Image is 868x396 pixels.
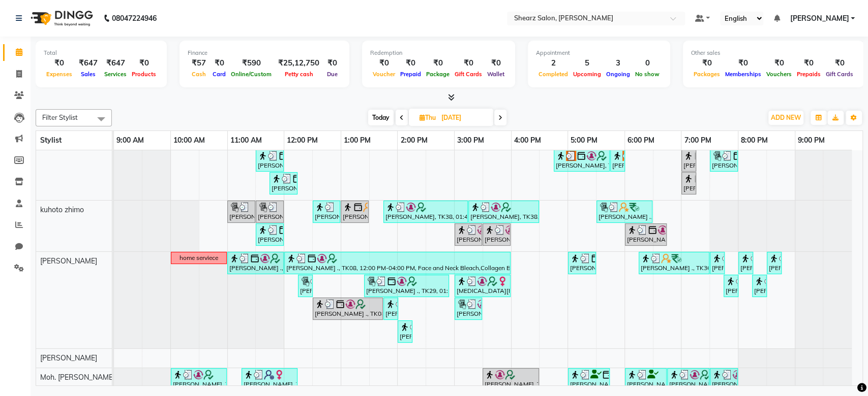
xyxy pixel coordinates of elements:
div: Total [44,49,159,57]
div: ₹0 [129,57,159,69]
div: ₹25,12,750 [274,57,323,69]
span: Today [368,110,394,125]
div: 0 [633,57,662,69]
div: [PERSON_NAME] ., TK08, 12:00 PM-04:00 PM, Face and Neck Bleach,Collagen Boost Facial (₹5550),Peel... [285,253,510,273]
a: 9:00 AM [114,133,146,148]
div: [PERSON_NAME] ., TK36, 06:15 PM-07:30 PM, Full hand international wax (₹450),Underarms internatio... [640,253,708,273]
div: Redemption [370,49,507,57]
span: Packages [691,71,723,78]
div: [PERSON_NAME], TK50, 07:30 PM-07:45 PM, Eyebrow threading [711,253,724,273]
span: [PERSON_NAME] [40,353,97,362]
span: Wallet [485,71,507,78]
div: Other sales [691,49,856,57]
span: Petty cash [282,71,316,78]
div: [PERSON_NAME] ., TK29, 01:25 PM-02:55 PM, Collagen Boost Facial [365,276,448,295]
div: ₹57 [188,57,210,69]
div: ₹0 [424,57,452,69]
div: [PERSON_NAME], TK05, 03:30 PM-04:00 PM, Elite manicure [484,225,510,244]
div: ₹0 [452,57,485,69]
div: [PERSON_NAME] ., TK55, 08:30 PM-08:45 PM, Upperlip threading [768,253,781,273]
b: 08047224946 [112,4,157,32]
span: Ongoing [604,71,633,78]
div: [PERSON_NAME], TK39, 07:00 PM-07:15 PM, Upperlip threading (₹60) [682,174,695,193]
a: 8:00 PM [738,133,770,148]
button: ADD NEW [768,111,803,125]
div: [PERSON_NAME] ., TK08, 12:30 PM-01:45 PM, [PERSON_NAME] essential Mineral facial [314,299,382,318]
div: [PERSON_NAME], TK39, 07:00 PM-07:15 PM, Eyebrow threading (₹60) [682,151,695,170]
div: ₹0 [398,57,424,69]
div: 2 [536,57,571,69]
span: Thu [417,114,438,121]
div: [PERSON_NAME], TK11, 01:00 PM-01:30 PM, Gel polish removal 10 tips (₹240) [342,202,368,221]
a: 9:00 PM [795,133,827,148]
span: Services [102,71,129,78]
a: 6:00 PM [625,133,657,148]
a: 2:00 PM [398,133,430,148]
div: [PERSON_NAME], TK31, 05:00 PM-05:45 PM, Sr. men hair cut [569,370,609,389]
div: Finance [188,49,341,57]
div: [PERSON_NAME], TK10, 11:15 AM-12:15 PM, Sr. women hair cut [243,370,296,389]
div: 3 [604,57,633,69]
a: 5:00 PM [568,133,600,148]
span: Moh. [PERSON_NAME] ... [40,373,122,382]
span: kuhoto zhimo [40,205,84,214]
div: [PERSON_NAME], TK05, 03:00 PM-03:30 PM, Eyebrow threading,Chin threading [456,299,481,318]
span: Completed [536,71,571,78]
div: ₹0 [723,57,764,69]
div: ₹0 [794,57,823,69]
div: [PERSON_NAME] Sir, TK18, 07:30 PM-08:00 PM, Sr. [PERSON_NAME] crafting [711,370,737,389]
div: [PERSON_NAME], TK35, 06:00 PM-06:45 PM, Women blowdry upto waist [626,225,666,244]
div: ₹647 [75,57,102,69]
div: [PERSON_NAME], TK05, 03:00 PM-03:30 PM, Elite pedicure [456,225,481,244]
span: Upcoming [571,71,604,78]
div: [PERSON_NAME] ., TK02, 11:00 AM-11:30 AM, Elite pedicure [228,202,254,221]
div: [PERSON_NAME] Sir, TK18, 06:45 PM-07:30 PM, Sr. men hair cut [668,370,708,389]
span: Prepaid [398,71,424,78]
span: Prepaids [794,71,823,78]
span: Gift Cards [823,71,856,78]
div: [PERSON_NAME] ., TK08, 02:00 PM-02:05 PM, Cirepil Roll On Wax,Chin threading,Upperlip threading,E... [399,322,411,341]
span: Expenses [44,71,75,78]
div: ₹0 [323,57,341,69]
a: 4:00 PM [512,133,544,148]
span: Sales [78,71,98,78]
div: ₹0 [44,57,75,69]
div: [PERSON_NAME] ., TK08, 11:00 AM-12:00 PM, Cirepil Roll On Wax [228,253,283,273]
div: [PERSON_NAME] .., TK17, 06:00 PM-06:45 PM, Sr. men hair cut [626,370,666,389]
span: Card [210,71,228,78]
span: Package [424,71,452,78]
div: [PERSON_NAME], TK38, 03:15 PM-04:30 PM, Spa Manicure [469,202,538,221]
div: ₹0 [691,57,723,69]
span: [PERSON_NAME] [40,256,97,266]
div: [PERSON_NAME], TK56, 04:45 PM-05:45 PM, Cirepil Roll On Wax [555,151,609,170]
div: [PERSON_NAME], TK50, 07:45 PM-08:00 PM, Forehead threading [725,276,737,295]
div: ₹0 [370,57,398,69]
div: Appointment [536,49,662,57]
div: ₹0 [823,57,856,69]
div: [PERSON_NAME] Ma'am, TK13, 11:30 AM-12:00 PM, Eyebrow threading (₹60),Upperlip threading (₹60) [257,151,283,170]
a: 12:00 PM [284,133,320,148]
div: [PERSON_NAME], TK38, 01:45 PM-03:15 PM, Spa Pedicure [384,202,467,221]
span: Filter Stylist [42,113,78,121]
div: ₹0 [764,57,794,69]
div: [PERSON_NAME] Ma'am, TK13, 11:30 AM-12:00 PM, Reflexology heel (₹750) [257,225,283,244]
div: [PERSON_NAME], TK07, 11:45 AM-12:15 PM, Eyebrow threading,Forehead threading [271,174,296,193]
span: Online/Custom [228,71,274,78]
div: ₹0 [210,57,228,69]
span: No show [633,71,662,78]
span: ADD NEW [771,114,801,121]
span: Vouchers [764,71,794,78]
div: [PERSON_NAME] ., TK36, 05:30 PM-06:30 PM, Gel polish 10 tips [597,202,651,221]
div: [PERSON_NAME], TK47, 07:30 PM-08:00 PM, Eyebrow threading,Full face threading [711,151,737,170]
div: [PERSON_NAME], TK10, 12:15 PM-12:30 PM, Eyebrow threading [299,276,312,295]
input: 2025-08-07 [438,110,489,125]
span: Stylist [40,136,62,145]
div: [PERSON_NAME], TK30, 03:30 PM-04:30 PM, Sr. women hair cut (₹750) [484,370,538,389]
a: 10:00 AM [171,133,207,148]
div: [PERSON_NAME] ., TK02, 11:30 AM-12:00 PM, Elite manicure [257,202,283,221]
span: [PERSON_NAME] [790,13,849,24]
div: ₹0 [485,57,507,69]
span: Cash [189,71,208,78]
div: home serviece [179,253,218,262]
div: [PERSON_NAME], TK37, 05:00 PM-05:30 PM, Underarms international wax [569,253,595,273]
